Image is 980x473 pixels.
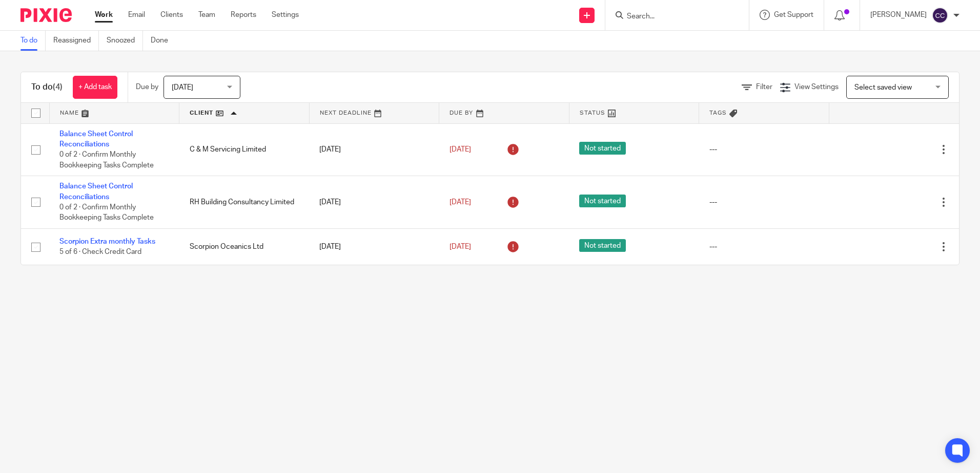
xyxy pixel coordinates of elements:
a: Balance Sheet Control Reconciliations [59,131,133,148]
a: To do [21,31,46,51]
a: + Add task [73,76,117,99]
a: Snoozed [107,31,143,51]
span: Select saved view [854,84,912,91]
img: Pixie [21,8,72,22]
a: Email [128,10,145,20]
div: --- [709,144,819,155]
span: Tags [709,110,727,116]
span: (4) [53,83,63,91]
td: [DATE] [309,229,439,265]
span: [DATE] [172,84,193,91]
a: Team [198,10,215,20]
a: Work [95,10,113,20]
a: Reports [231,10,256,20]
div: --- [709,197,819,207]
h1: To do [31,82,63,93]
td: C & M Servicing Limited [179,123,310,176]
span: Not started [579,142,626,155]
a: Reassigned [53,31,99,51]
a: Balance Sheet Control Reconciliations [59,183,133,200]
span: 0 of 2 · Confirm Monthly Bookkeeping Tasks Complete [59,204,154,222]
a: Settings [272,10,299,20]
span: Filter [756,83,772,91]
td: Scorpion Oceanics Ltd [179,229,310,265]
p: Due by [136,82,158,92]
a: Clients [160,10,183,20]
span: [DATE] [450,243,471,250]
input: Search [626,12,718,21]
span: Not started [579,239,626,252]
td: RH Building Consultancy Limited [179,176,310,229]
a: Done [151,31,176,51]
span: 0 of 2 · Confirm Monthly Bookkeeping Tasks Complete [59,151,154,169]
span: View Settings [794,83,839,91]
span: 5 of 6 · Check Credit Card [59,248,141,255]
img: svg%3E [932,7,948,24]
td: [DATE] [309,123,439,176]
span: Not started [579,195,626,207]
span: [DATE] [450,199,471,206]
div: --- [709,242,819,252]
span: [DATE] [450,146,471,153]
td: [DATE] [309,176,439,229]
p: [PERSON_NAME] [870,10,927,20]
a: Scorpion Extra monthly Tasks [59,238,155,245]
span: Get Support [774,11,813,18]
